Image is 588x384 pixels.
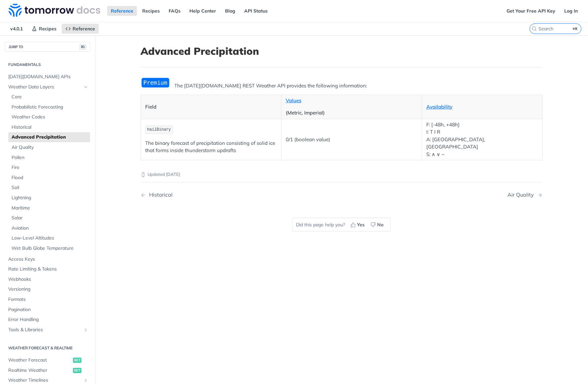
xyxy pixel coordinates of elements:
button: Hide subpages for Weather Data Layers [83,84,88,90]
h2: Weather Forecast & realtime [5,345,90,351]
a: FAQs [165,6,184,16]
span: Solar [12,215,88,221]
span: Advanced Precipitation [12,134,88,141]
a: Weather Data LayersHide subpages for Weather Data Layers [5,82,90,92]
a: Versioning [5,284,90,294]
a: Solar [8,213,90,223]
span: Soil [12,184,88,191]
a: [DATE][DOMAIN_NAME] APIs [5,72,90,82]
p: F: [-48h, +48h] I: T I R A: [GEOGRAPHIC_DATA], [GEOGRAPHIC_DATA] S: ∧ ∨ ~ [426,121,538,158]
a: Maritime [8,203,90,213]
a: Soil [8,183,90,193]
span: ⌘/ [79,44,86,50]
button: Yes [348,220,368,230]
a: Advanced Precipitation [8,132,90,142]
p: (Metric, Imperial) [286,109,417,117]
button: Show subpages for Tools & Libraries [83,327,88,333]
a: Recipes [139,6,163,16]
span: Weather Data Layers [8,84,82,90]
a: Access Keys [5,254,90,264]
span: Access Keys [8,256,88,263]
span: Wet Bulb Globe Temperature [12,245,88,252]
span: Webhooks [8,276,88,283]
a: Historical [8,122,90,132]
a: Wet Bulb Globe Temperature [8,243,90,253]
div: Air Quality [507,192,537,198]
div: Historical [146,192,173,198]
p: Field [145,103,277,111]
button: JUMP TO⌘/ [5,42,90,52]
h2: Fundamentals [5,62,90,68]
a: Formats [5,295,90,304]
span: [DATE][DOMAIN_NAME] APIs [8,74,88,80]
a: API Status [241,6,271,16]
a: Pagination [5,305,90,315]
span: Low-Level Altitudes [12,235,88,241]
span: Versioning [8,286,88,293]
span: Pagination [8,306,88,313]
a: Reference [62,24,99,34]
nav: Pagination Controls [141,185,542,205]
svg: Search [532,26,537,31]
span: Fire [12,164,88,171]
p: 0/1 (boolean value) [286,136,417,144]
a: Previous Page: Historical [141,192,313,198]
a: Rate Limiting & Tokens [5,264,90,274]
span: Error Handling [8,316,88,323]
a: Error Handling [5,315,90,325]
span: Formats [8,296,88,303]
a: Reference [107,6,137,16]
p: Updated [DATE] [141,171,542,178]
a: Flood [8,173,90,183]
a: Realtime Weatherget [5,366,90,375]
span: Historical [12,124,88,131]
a: Log In [561,6,581,16]
a: Tools & LibrariesShow subpages for Tools & Libraries [5,325,90,335]
a: Values [286,97,301,104]
a: Blog [221,6,239,16]
a: Lightning [8,193,90,203]
span: Tools & Libraries [8,327,82,333]
a: Weather Forecastget [5,355,90,365]
span: v4.0.1 [7,24,26,34]
span: Maritime [12,205,88,211]
h1: Advanced Precipitation [141,45,542,57]
span: Weather Codes [12,114,88,120]
a: Availability [426,104,452,110]
a: Recipes [28,24,60,34]
a: Low-Level Altitudes [8,233,90,243]
a: Pollen [8,153,90,163]
span: Lightning [12,195,88,201]
span: Aviation [12,225,88,232]
a: Next Page: Air Quality [507,192,542,198]
kbd: ⌘K [571,25,579,32]
a: Help Center [186,6,220,16]
span: Rate Limiting & Tokens [8,266,88,272]
span: hailBinary [147,127,171,132]
button: No [368,220,387,230]
span: Yes [357,221,365,228]
button: Show subpages for Weather Timelines [83,378,88,383]
span: Core [12,94,88,100]
p: The [DATE][DOMAIN_NAME] REST Weather API provides the following information: [141,82,542,90]
a: Webhooks [5,274,90,284]
a: Get Your Free API Key [503,6,559,16]
span: get [73,358,82,363]
span: Pollen [12,154,88,161]
span: Probabilistic Forecasting [12,104,88,111]
div: Did this page help you? [292,218,391,232]
a: Fire [8,163,90,173]
span: Weather Timelines [8,377,82,384]
span: Recipes [39,26,56,32]
span: Air Quality [12,144,88,151]
p: The binary forecast of precipitation consisting of solid ice that forms inside thunderstorm updrafts [145,140,277,154]
a: Aviation [8,223,90,233]
a: Probabilistic Forecasting [8,102,90,112]
span: No [377,221,383,228]
span: Weather Forecast [8,357,71,364]
span: Flood [12,175,88,181]
a: Core [8,92,90,102]
a: Weather Codes [8,112,90,122]
span: get [73,368,82,373]
img: Tomorrow.io Weather API Docs [9,4,100,17]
